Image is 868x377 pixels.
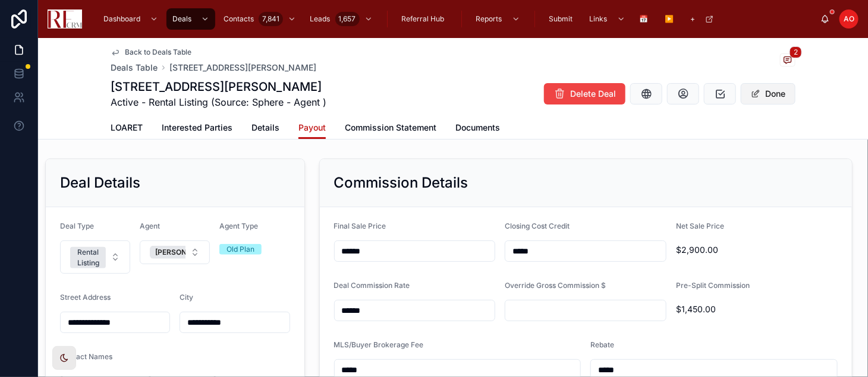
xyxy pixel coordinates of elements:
[676,244,838,256] span: $2,900.00
[60,293,111,302] span: Street Address
[224,14,254,24] span: Contacts
[640,14,649,24] span: 📅
[790,46,802,58] span: 2
[125,47,191,57] span: Back to Deals Table
[691,14,696,24] span: +
[92,6,820,32] div: scrollable content
[570,88,616,100] span: Delete Deal
[676,221,724,230] span: Net Sale Price
[77,247,99,268] div: Rental Listing
[590,340,614,349] span: Rebate
[60,221,94,230] span: Deal Type
[455,117,500,141] a: Documents
[298,122,326,134] span: Payout
[180,293,193,302] span: City
[60,173,140,192] h2: Deal Details
[169,62,316,74] a: [STREET_ADDRESS][PERSON_NAME]
[111,117,143,141] a: LOARET
[544,83,625,104] button: Delete Deal
[111,122,143,134] span: LOARET
[334,340,424,349] span: MLS/Buyer Brokerage Fee
[162,117,232,141] a: Interested Parties
[310,14,331,24] span: Leads
[162,122,232,134] span: Interested Parties
[634,8,657,30] a: 📅
[584,8,631,30] a: Links
[227,244,254,255] div: Old Plan
[251,122,279,134] span: Details
[111,78,326,95] h1: [STREET_ADDRESS][PERSON_NAME]
[140,221,160,230] span: Agent
[470,8,526,30] a: Reports
[590,14,608,24] span: Links
[334,221,386,230] span: Final Sale Price
[111,95,326,109] span: Active - Rental Listing (Source: Sphere - Agent )
[844,14,854,24] span: AO
[140,240,210,264] button: Select Button
[60,352,112,361] span: Contact Names
[334,173,468,192] h2: Commission Details
[150,246,231,259] button: Unselect 37
[98,8,164,30] a: Dashboard
[402,14,445,24] span: Referral Hub
[676,281,750,290] span: Pre-Split Commission
[549,14,573,24] span: Submit
[218,8,302,30] a: Contacts7,841
[103,14,140,24] span: Dashboard
[111,62,158,74] a: Deals Table
[219,221,258,230] span: Agent Type
[166,8,215,30] a: Deals
[665,14,674,24] span: ▶️
[345,117,436,141] a: Commission Statement
[780,53,795,68] button: 2
[676,303,838,315] span: $1,450.00
[543,8,581,30] a: Submit
[476,14,502,24] span: Reports
[172,14,191,24] span: Deals
[455,122,500,134] span: Documents
[48,9,82,28] img: App logo
[259,12,283,26] div: 7,841
[335,12,360,26] div: 1,657
[60,240,130,274] button: Select Button
[251,117,279,141] a: Details
[659,8,683,30] a: ▶️
[345,122,436,134] span: Commission Statement
[304,8,379,30] a: Leads1,657
[741,83,795,104] button: Done
[334,281,410,290] span: Deal Commission Rate
[505,221,570,230] span: Closing Cost Credit
[298,117,326,140] a: Payout
[505,281,606,290] span: Override Gross Commission $
[685,8,720,30] a: +
[396,8,453,30] a: Referral Hub
[111,47,191,57] a: Back to Deals Table
[155,248,214,257] span: [PERSON_NAME]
